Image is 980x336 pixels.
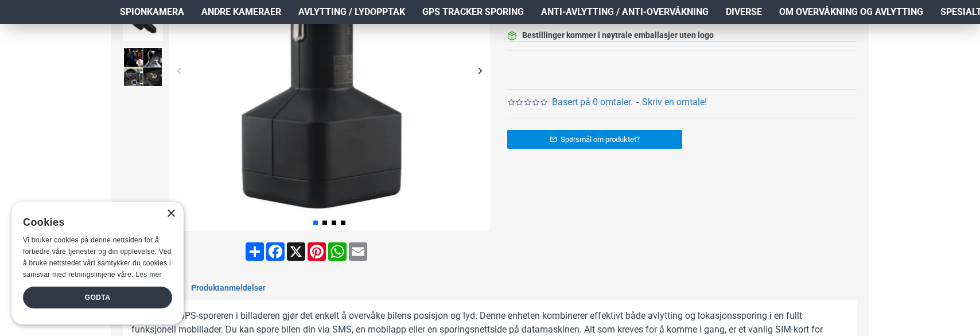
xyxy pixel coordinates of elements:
div: Bestillinger kommer i nøytrale emballasjer uten logo [522,29,714,41]
span: Om overvåkning og avlytting [779,5,923,19]
div: Next slide [470,60,490,80]
div: Cookies [23,210,165,235]
a: Email [348,242,368,261]
span: GPS Tracker Sporing [422,5,524,19]
a: Share [244,242,265,261]
a: Produktanmeldelser [182,276,274,300]
a: WhatsApp [327,242,348,261]
span: Anti-avlytting / Anti-overvåkning [541,5,709,19]
b: - [636,96,639,107]
a: Les mer, opens a new window [135,271,161,279]
span: Go to slide 3 [332,221,336,225]
span: Vi bruker cookies på denne nettsiden for å forbedre våre tjenester og din opplevelse. Ved å bruke... [23,236,172,278]
span: Go to slide 4 [341,221,345,225]
span: Go to slide 1 [313,221,318,225]
a: Basert på 0 omtaler. [552,95,633,109]
span: Diverse [726,5,762,19]
a: Skriv en omtale! [642,95,707,109]
div: Godta [23,287,172,308]
span: Go to slide 2 [322,221,327,225]
div: Previous slide [169,60,189,80]
span: Andre kameraer [201,5,281,19]
div: Close [166,210,175,218]
a: Facebook [265,242,286,261]
a: Pinterest [306,242,327,261]
a: X [286,242,306,261]
a: Spørsmål om produktet? [507,130,682,149]
span: Spionkamera [120,5,184,19]
img: Skjult GPS tracker i billader - SpyGadgets.no [123,47,163,87]
span: Avlytting / Lydopptak [298,5,405,19]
